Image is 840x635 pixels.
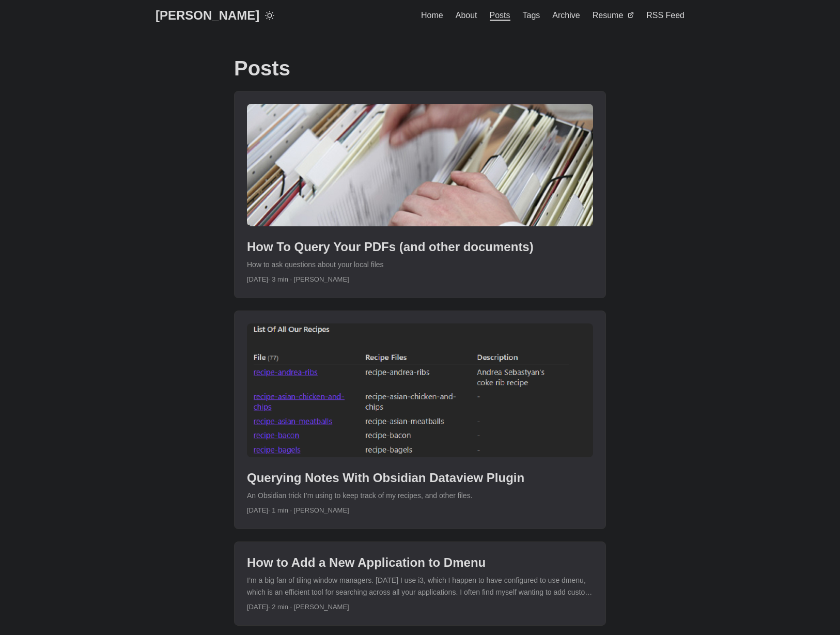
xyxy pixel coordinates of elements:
span: About [456,11,477,20]
a: post link to Querying Notes With Obsidian Dataview Plugin [235,311,605,529]
a: post link to How to Add a New Application to Dmenu [235,542,605,625]
span: Archive [552,11,580,20]
span: Tags [523,11,540,20]
span: Resume [593,11,624,20]
h1: Posts [234,56,606,81]
span: RSS Feed [646,11,685,20]
a: post link to How To Query Your PDFs (and other documents) [235,91,605,298]
span: Posts [490,11,510,21]
span: Home [421,11,443,20]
